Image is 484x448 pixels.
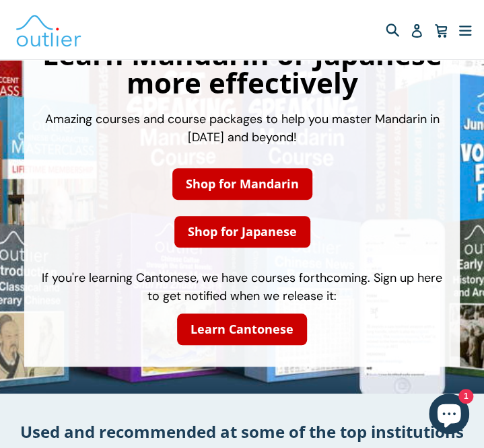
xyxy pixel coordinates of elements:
[38,40,446,97] h1: Learn Mandarin or Japanese more effectively
[174,216,310,248] a: Shop for Japanese
[45,111,440,145] span: Amazing courses and course packages to help you master Mandarin in [DATE] and beyond!
[15,10,82,49] img: Outlier Linguistics
[172,168,312,200] a: Shop for Mandarin
[425,394,473,437] inbox-online-store-chat: Shopify online store chat
[42,270,442,304] span: If you're learning Cantonese, we have courses forthcoming. Sign up here to get notified when we r...
[177,313,307,345] a: Learn Cantonese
